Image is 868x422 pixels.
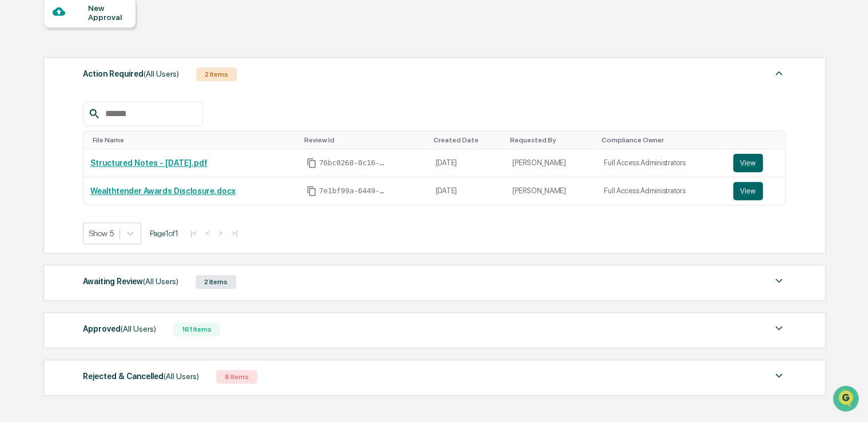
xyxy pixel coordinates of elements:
[306,158,317,168] span: Copy Id
[83,274,178,289] div: Awaiting Review
[772,274,786,288] img: caret
[215,228,226,238] button: >
[228,228,241,238] button: >|
[164,372,199,381] span: (All Users)
[11,167,21,176] div: 🔎
[196,67,237,81] div: 2 Items
[83,321,156,336] div: Approved
[39,87,188,99] div: Start new chat
[90,158,208,168] a: Structured Notes - [DATE].pdf
[114,194,138,202] span: Pylon
[7,161,77,182] a: 🔎Data Lookup
[39,99,145,108] div: We're available if you need us!
[433,136,501,144] div: Toggle SortBy
[304,136,424,144] div: Toggle SortBy
[602,136,722,144] div: Toggle SortBy
[143,277,178,286] span: (All Users)
[428,177,505,205] td: [DATE]
[83,369,199,384] div: Rejected & Cancelled
[831,384,862,415] iframe: Open customer support
[319,186,388,196] span: 7e1bf99a-6449-45c3-8181-c0e5f5f3b389
[772,66,786,80] img: caret
[733,154,763,172] button: View
[23,166,72,177] span: Data Lookup
[121,324,156,333] span: (All Users)
[7,140,78,160] a: 🖐️Preclearance
[11,87,32,108] img: 1746055101610-c473b297-6a78-478c-a979-82029cc54cd1
[772,369,786,383] img: caret
[90,186,236,196] a: Wealthtender Awards Disclosure.docx
[11,145,21,154] div: 🖐️
[30,52,189,64] input: Clear
[83,66,179,81] div: Action Required
[194,91,208,105] button: Start new chat
[505,177,597,205] td: [PERSON_NAME]
[94,144,142,156] span: Attestations
[216,370,257,384] div: 8 Items
[81,193,138,202] a: Powered byPylon
[510,136,592,144] div: Toggle SortBy
[83,145,92,154] div: 🗄️
[144,69,179,78] span: (All Users)
[772,321,786,335] img: caret
[196,275,236,289] div: 2 Items
[597,149,726,177] td: Full Access Administrators
[733,154,778,172] a: View
[88,3,126,22] div: New Approval
[78,140,146,160] a: 🗄️Attestations
[173,323,220,336] div: 161 Items
[187,228,200,238] button: |<
[428,149,505,177] td: [DATE]
[306,186,317,196] span: Copy Id
[597,177,726,205] td: Full Access Administrators
[733,182,778,200] a: View
[93,136,295,144] div: Toggle SortBy
[202,228,213,238] button: <
[150,229,178,238] span: Page 1 of 1
[319,158,388,168] span: 76bc0268-0c16-4ddb-b54e-a2884c5893c1
[23,144,74,156] span: Preclearance
[505,149,597,177] td: [PERSON_NAME]
[733,182,763,200] button: View
[11,24,208,42] p: How can we help?
[735,136,781,144] div: Toggle SortBy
